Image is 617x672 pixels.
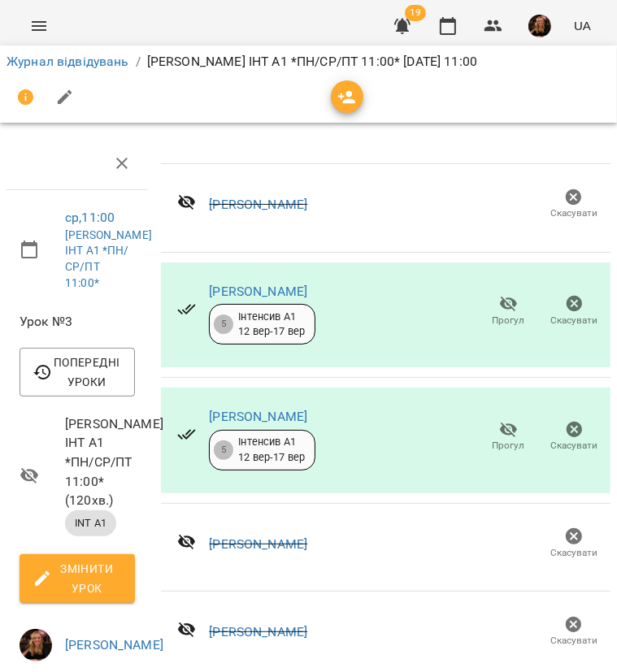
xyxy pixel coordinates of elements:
[551,439,598,453] span: Скасувати
[541,414,607,460] button: Скасувати
[476,414,541,460] button: Прогул
[209,536,307,552] a: [PERSON_NAME]
[214,440,233,460] div: 5
[33,353,122,392] span: Попередні уроки
[20,7,59,46] button: Menu
[528,15,551,37] img: 019b2ef03b19e642901f9fba5a5c5a68.jpg
[209,624,307,639] a: [PERSON_NAME]
[209,197,307,212] a: [PERSON_NAME]
[567,11,597,41] button: UA
[65,228,152,289] a: [PERSON_NAME] ІНТ А1 *ПН/СР/ПТ 11:00*
[147,52,477,72] p: [PERSON_NAME] ІНТ А1 *ПН/СР/ПТ 11:00* [DATE] 11:00
[550,546,597,560] span: Скасувати
[541,182,607,228] button: Скасувати
[493,314,525,327] span: Прогул
[541,609,607,655] button: Скасувати
[20,348,135,397] button: Попередні уроки
[65,516,116,531] span: INT A1
[238,310,305,340] div: Інтенсив А1 12 вер - 17 вер
[209,409,307,424] a: [PERSON_NAME]
[65,414,135,510] span: [PERSON_NAME] ІНТ А1 *ПН/СР/ПТ 11:00* ( 120 хв. )
[541,288,607,334] button: Скасувати
[550,206,597,220] span: Скасувати
[541,522,607,567] button: Скасувати
[209,284,307,299] a: [PERSON_NAME]
[7,52,610,72] nav: breadcrumb
[238,435,305,465] div: Інтенсив А1 12 вер - 17 вер
[214,314,233,334] div: 5
[476,288,541,334] button: Прогул
[493,439,525,453] span: Прогул
[65,637,163,652] a: [PERSON_NAME]
[20,554,135,603] button: Змінити урок
[136,52,141,72] li: /
[550,634,597,648] span: Скасувати
[65,210,115,225] a: ср , 11:00
[551,314,598,327] span: Скасувати
[20,629,52,661] img: 019b2ef03b19e642901f9fba5a5c5a68.jpg
[33,559,122,598] span: Змінити урок
[7,54,129,69] a: Журнал відвідувань
[574,17,591,34] span: UA
[405,5,426,21] span: 19
[20,312,135,332] span: Урок №3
